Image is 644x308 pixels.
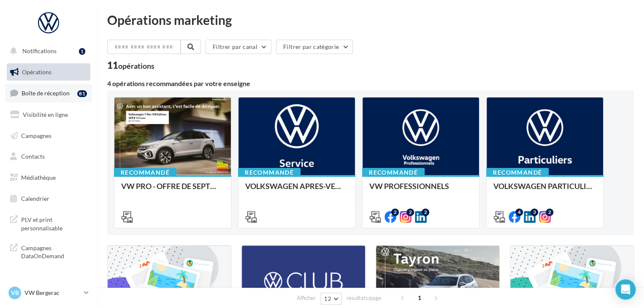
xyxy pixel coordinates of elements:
[206,40,271,54] button: Filtrer par canal
[530,208,538,216] div: 3
[114,168,176,177] div: Recommandé
[22,89,70,97] span: Boîte de réception
[493,182,596,199] div: VOLKSWAGEN PARTICULIER
[391,208,399,216] div: 2
[346,294,382,302] span: résultats/page
[297,294,316,302] span: Afficher
[107,80,634,87] div: 4 opérations recommandées par votre enseigne
[5,84,92,102] a: Boîte de réception81
[5,42,89,60] button: Notifications 1
[23,111,68,118] span: Visibilité en ligne
[422,208,429,216] div: 2
[406,208,414,216] div: 2
[413,291,426,305] span: 1
[615,279,636,300] div: Open Intercom Messenger
[77,90,87,97] div: 81
[369,182,472,199] div: VW PROFESSIONNELS
[324,295,331,302] span: 12
[5,106,92,124] a: Visibilité en ligne
[486,168,549,177] div: Recommandé
[21,153,45,160] span: Contacts
[22,68,51,76] span: Opérations
[5,148,92,165] a: Contacts
[362,168,425,177] div: Recommandé
[5,127,92,145] a: Campagnes
[5,63,92,81] a: Opérations
[7,285,90,301] a: VB VW Bergerac
[21,174,56,181] span: Médiathèque
[515,208,523,216] div: 4
[21,242,87,260] span: Campagnes DataOnDemand
[22,47,57,54] span: Notifications
[21,132,51,139] span: Campagnes
[79,48,85,55] div: 1
[107,14,634,26] div: Opérations marketing
[5,211,92,235] a: PLV et print personnalisable
[24,289,81,297] p: VW Bergerac
[118,62,154,70] div: opérations
[121,182,224,199] div: VW PRO - OFFRE DE SEPTEMBRE 25
[21,214,87,232] span: PLV et print personnalisable
[5,190,92,208] a: Calendrier
[276,40,353,54] button: Filtrer par catégorie
[245,182,348,199] div: VOLKSWAGEN APRES-VENTE
[21,195,49,202] span: Calendrier
[5,169,92,186] a: Médiathèque
[11,289,19,297] span: VB
[5,239,92,264] a: Campagnes DataOnDemand
[320,293,342,305] button: 12
[107,61,154,70] div: 11
[238,168,300,177] div: Recommandé
[546,208,553,216] div: 2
